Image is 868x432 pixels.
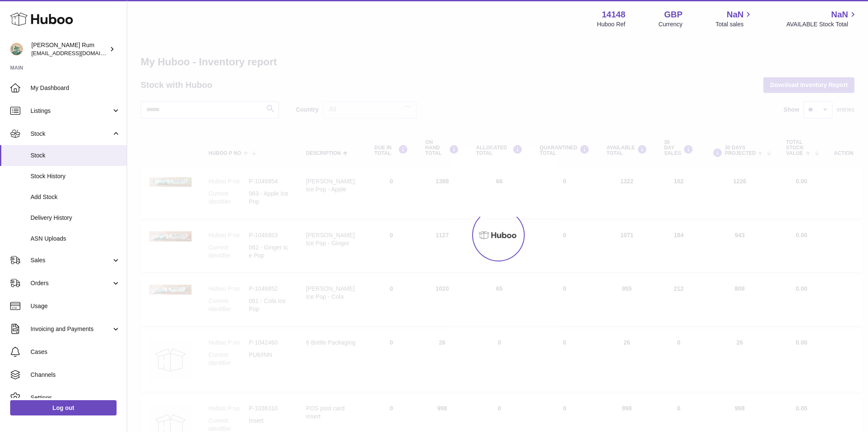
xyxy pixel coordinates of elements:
[726,9,743,20] span: NaN
[10,400,117,415] a: Log out
[31,130,111,138] span: Stock
[31,172,120,180] span: Stock History
[31,279,111,287] span: Orders
[786,9,858,28] a: NaN AVAILABLE Stock Total
[831,9,848,20] span: NaN
[31,41,108,57] div: [PERSON_NAME] Rum
[597,20,626,28] div: Huboo Ref
[664,9,682,20] strong: GBP
[10,43,23,56] img: mail@bartirum.wales
[31,151,120,160] span: Stock
[659,20,683,28] div: Currency
[31,235,120,243] span: ASN Uploads
[31,84,120,92] span: My Dashboard
[31,256,111,264] span: Sales
[31,371,120,379] span: Channels
[31,394,120,402] span: Settings
[602,9,626,20] strong: 14148
[715,20,753,28] span: Total sales
[786,20,858,28] span: AVAILABLE Stock Total
[31,107,111,115] span: Listings
[31,302,120,310] span: Usage
[31,50,125,56] span: [EMAIL_ADDRESS][DOMAIN_NAME]
[715,9,753,28] a: NaN Total sales
[31,325,111,333] span: Invoicing and Payments
[31,193,120,201] span: Add Stock
[31,214,120,222] span: Delivery History
[31,348,120,356] span: Cases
